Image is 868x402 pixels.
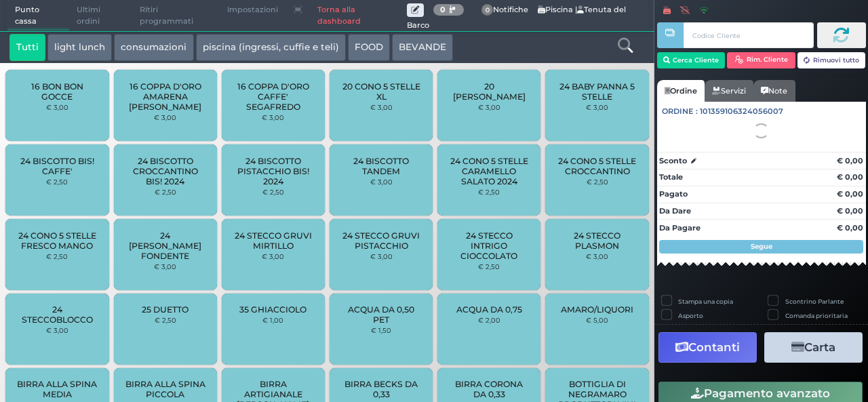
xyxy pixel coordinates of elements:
[659,189,688,199] strong: Pagato
[69,1,132,31] span: Ultimi ordini
[125,81,205,112] span: 16 COPPA D'ORO AMARENA [PERSON_NAME]
[262,252,284,260] small: € 3,00
[449,81,530,102] span: 20 [PERSON_NAME]
[657,52,726,68] button: Cerca Cliente
[47,34,112,61] button: light lunch
[370,103,393,111] small: € 3,00
[17,304,98,325] span: 24 STECCOBLOCCO
[449,230,530,261] span: 24 STECCO INTRIGO CIOCCOLATO
[392,34,453,61] button: BEVANDE
[125,156,205,186] span: 24 BISCOTTO CROCCANTINO BIS! 2024
[659,155,687,167] strong: Sconto
[196,34,346,61] button: piscina (ingressi, cuffie e teli)
[557,230,637,251] span: 24 STECCO PLASMON
[478,103,500,111] small: € 3,00
[155,316,176,324] small: € 2,50
[46,178,68,186] small: € 2,50
[659,206,691,216] strong: Da Dare
[678,297,733,306] label: Stampa una copia
[371,326,391,334] small: € 1,50
[341,81,422,102] span: 20 CONO 5 STELLE XL
[233,81,314,112] span: 16 COPPA D'ORO CAFFE' SEGAFREDO
[262,113,284,121] small: € 3,00
[46,326,68,334] small: € 3,00
[341,379,422,399] span: BIRRA BECKS DA 0,33
[659,172,683,182] strong: Totale
[262,188,284,196] small: € 2,50
[7,1,70,31] span: Punto cassa
[586,316,608,324] small: € 5,00
[478,316,500,324] small: € 2,00
[837,172,863,182] strong: € 0,00
[262,316,283,324] small: € 1,00
[233,156,314,186] span: 24 BISCOTTO PISTACCHIO BIS! 2024
[478,262,500,270] small: € 2,50
[727,52,795,68] button: Rim. Cliente
[449,156,530,186] span: 24 CONO 5 STELLE CARAMELLO SALATO 2024
[114,34,193,61] button: consumazioni
[17,230,98,251] span: 24 CONO 5 STELLE FRESCO MANGO
[46,252,68,260] small: € 2,50
[587,178,608,186] small: € 2,50
[125,379,205,399] span: BIRRA ALLA SPINA PICCOLA
[370,252,393,260] small: € 3,00
[478,188,500,196] small: € 2,50
[586,103,608,111] small: € 3,00
[17,81,98,102] span: 16 BON BON GOCCE
[341,230,422,251] span: 24 STECCO GRUVI PISTACCHIO
[341,156,422,176] span: 24 BISCOTTO TANDEM
[785,311,848,320] label: Comanda prioritaria
[797,52,866,68] button: Rimuovi tutto
[449,379,530,399] span: BIRRA CORONA DA 0,33
[753,80,795,102] a: Note
[557,156,637,176] span: 24 CONO 5 STELLE CROCCANTINO
[233,230,314,251] span: 24 STECCO GRUVI MIRTILLO
[155,188,176,196] small: € 2,50
[348,34,390,61] button: FOOD
[705,80,753,102] a: Servizi
[440,5,446,14] b: 0
[700,106,783,117] span: 101359106324056007
[132,1,220,31] span: Ritiri programmati
[557,81,637,102] span: 24 BABY PANNA 5 STELLE
[837,156,863,165] strong: € 0,00
[662,106,698,117] span: Ordine :
[684,22,813,48] input: Codice Cliente
[239,304,307,315] span: 35 GHIACCIOLO
[659,223,701,233] strong: Da Pagare
[310,1,407,31] a: Torna alla dashboard
[154,262,176,270] small: € 3,00
[678,311,703,320] label: Asporto
[561,304,633,315] span: AMARO/LIQUORI
[17,379,98,399] span: BIRRA ALLA SPINA MEDIA
[142,304,189,315] span: 25 DUETTO
[837,206,863,216] strong: € 0,00
[658,332,757,363] button: Contanti
[837,223,863,233] strong: € 0,00
[341,304,422,325] span: ACQUA DA 0,50 PET
[481,4,494,16] span: 0
[657,80,705,102] a: Ordine
[220,1,285,20] span: Impostazioni
[125,230,205,261] span: 24 [PERSON_NAME] FONDENTE
[837,189,863,199] strong: € 0,00
[9,34,45,61] button: Tutti
[46,103,68,111] small: € 3,00
[154,113,176,121] small: € 3,00
[751,242,772,251] strong: Segue
[17,156,98,176] span: 24 BISCOTTO BIS! CAFFE'
[370,178,393,186] small: € 3,00
[764,332,863,363] button: Carta
[586,252,608,260] small: € 3,00
[785,297,844,306] label: Scontrino Parlante
[456,304,522,315] span: ACQUA DA 0,75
